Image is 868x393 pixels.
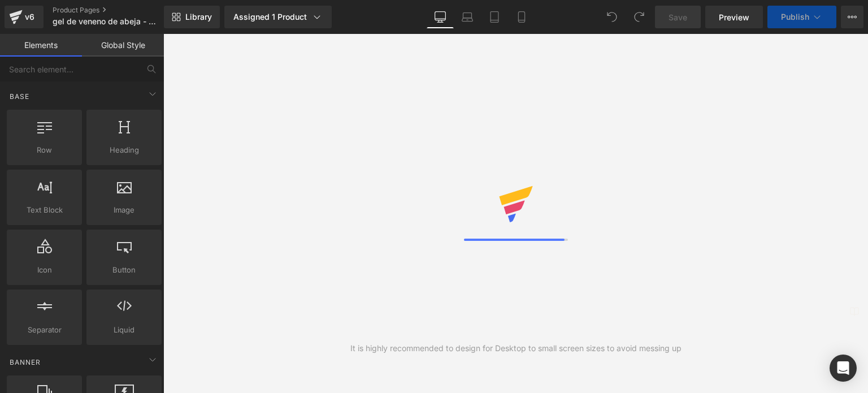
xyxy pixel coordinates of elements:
span: Image [90,204,158,216]
a: v6 [5,6,44,28]
span: Banner [8,357,42,368]
span: Separator [10,324,79,336]
div: v6 [23,10,37,24]
span: Liquid [90,324,158,336]
a: Preview [705,6,763,28]
a: Desktop [427,6,454,28]
span: Base [8,91,31,102]
span: Heading [90,144,158,156]
a: Mobile [508,6,535,28]
span: Icon [10,264,79,276]
span: Save [669,11,687,23]
span: Button [90,264,158,276]
div: Assigned 1 Product [233,11,323,23]
span: Text Block [10,204,79,216]
a: Product Pages [53,6,183,15]
a: New Library [164,6,220,28]
button: More [841,6,863,28]
span: Row [10,144,79,156]
a: Laptop [454,6,481,28]
a: Global Style [82,34,164,57]
button: Redo [628,6,650,28]
span: Library [185,12,212,22]
div: It is highly recommended to design for Desktop to small screen sizes to avoid messing up [350,342,682,355]
span: gel de veneno de abeja - APITOXINA [53,17,161,26]
span: Publish [781,12,809,21]
div: Open Intercom Messenger [830,355,857,382]
a: Tablet [481,6,508,28]
button: Undo [601,6,623,28]
span: Preview [719,11,749,23]
button: Publish [767,6,836,28]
